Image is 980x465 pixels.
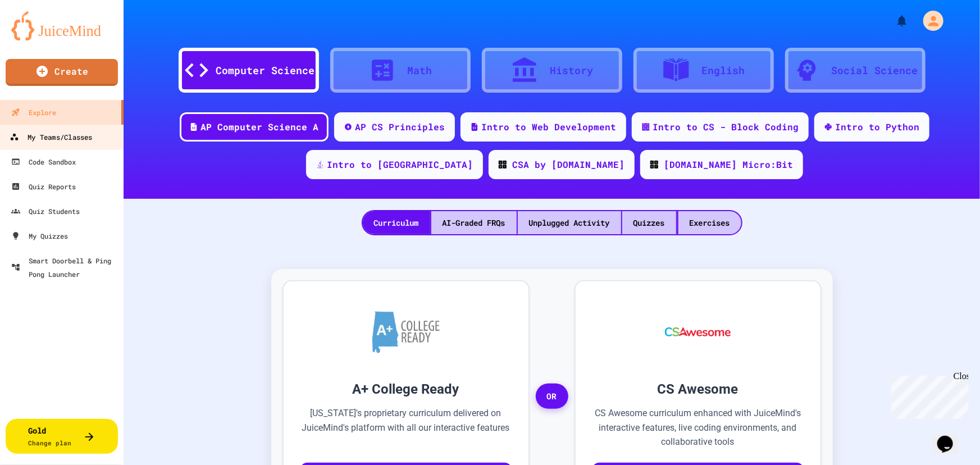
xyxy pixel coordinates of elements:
div: Chat with us now!Close [4,4,78,71]
div: Quizzes [622,211,676,234]
div: CSA by [DOMAIN_NAME] [512,158,625,171]
div: Math [408,63,432,78]
div: My Teams/Classes [10,130,92,144]
div: Quiz Students [11,204,80,218]
div: AP Computer Science A [200,120,318,134]
div: AP CS Principles [355,120,445,134]
p: [US_STATE]'s proprietary curriculum delivered on JuiceMind's platform with all our interactive fe... [300,406,512,449]
div: My Account [911,8,946,34]
div: AI-Graded FRQs [431,211,517,234]
iframe: chat widget [933,420,969,454]
div: My Quizzes [11,229,68,243]
img: A+ College Ready [372,311,440,353]
div: Intro to CS - Block Coding [653,120,799,134]
img: CODE_logo_RGB.png [499,161,507,168]
div: Gold [29,425,72,448]
span: Change plan [29,439,72,447]
p: CS Awesome curriculum enhanced with JuiceMind's interactive features, live coding environments, a... [592,406,804,449]
div: Unplugged Activity [518,211,621,234]
iframe: chat widget [887,371,969,419]
div: History [550,63,593,78]
div: [DOMAIN_NAME] Micro:Bit [664,158,793,171]
div: Intro to Python [835,120,919,134]
img: logo-orange.svg [11,11,112,40]
div: Explore [11,106,56,119]
h3: CS Awesome [592,379,804,399]
span: OR [536,384,568,409]
h3: A+ College Ready [300,379,512,399]
a: Create [6,59,118,86]
div: Social Science [832,63,918,78]
div: Computer Science [216,63,315,78]
img: CODE_logo_RGB.png [650,161,658,168]
div: Intro to [GEOGRAPHIC_DATA] [327,158,473,171]
div: Intro to Web Development [481,120,616,134]
button: GoldChange plan [6,419,118,454]
div: Smart Doorbell & Ping Pong Launcher [11,254,119,281]
div: My Notifications [874,11,911,30]
div: Code Sandbox [11,155,76,168]
div: Curriculum [363,211,430,234]
div: Exercises [678,211,741,234]
img: CS Awesome [654,298,742,366]
div: English [701,63,745,78]
div: Quiz Reports [11,180,76,193]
